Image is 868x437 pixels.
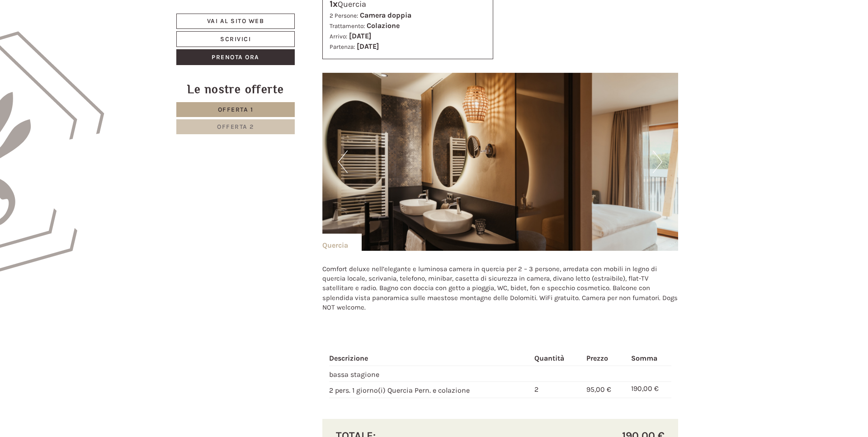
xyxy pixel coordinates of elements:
[586,385,611,394] span: 95,00 €
[14,26,142,33] div: Hotel B&B Feldmessner
[218,106,254,113] span: Offerta 1
[176,14,295,29] a: Vai al sito web
[330,23,365,29] small: Trattamento:
[322,73,679,251] img: image
[329,366,531,382] td: bassa stagione
[357,42,379,51] b: [DATE]
[322,234,362,251] div: Quercia
[330,33,347,40] small: Arrivo:
[14,44,142,50] small: 14:36
[176,81,295,98] div: Le nostre offerte
[322,264,679,313] p: Comfort deluxe nell’elegante e luminosa camera in quercia per 2 – 3 persone, arredata con mobili ...
[308,238,356,254] button: Invia
[627,382,671,398] td: 190,00 €
[176,31,295,47] a: Scrivici
[329,352,531,366] th: Descrizione
[367,21,400,30] b: Colazione
[330,43,355,50] small: Partenza:
[627,352,671,366] th: Somma
[338,150,348,173] button: Previous
[531,382,583,398] td: 2
[653,150,662,173] button: Next
[329,382,531,398] td: 2 pers. 1 giorno(i) Quercia Pern. e colazione
[360,11,411,19] b: Camera doppia
[7,24,146,52] div: Buon giorno, come possiamo aiutarla?
[349,32,371,40] b: [DATE]
[217,123,254,131] span: Offerta 2
[153,7,202,22] div: mercoledì
[330,12,358,19] small: 2 Persone:
[531,352,583,366] th: Quantità
[583,352,627,366] th: Prezzo
[176,49,295,65] a: Prenota ora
